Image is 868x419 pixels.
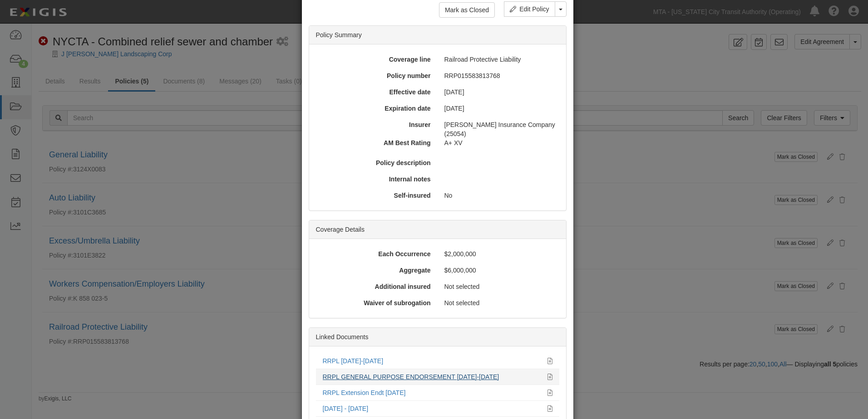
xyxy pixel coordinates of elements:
[438,298,562,307] div: Not selected
[313,266,438,275] div: Aggregate
[438,120,562,138] div: [PERSON_NAME] Insurance Company (25054)
[438,138,566,147] div: A+ XV
[323,404,541,413] div: 01/31/2021 - 01/13/2022
[313,71,438,80] div: Policy number
[309,26,566,44] div: Policy Summary
[313,88,438,97] div: Effective date
[438,88,562,97] div: [DATE]
[313,175,438,184] div: Internal notes
[313,249,438,258] div: Each Occurrence
[313,298,438,307] div: Waiver of subrogation
[309,220,566,239] div: Coverage Details
[438,55,562,64] div: Railroad Protective Liability
[313,282,438,291] div: Additional insured
[438,104,562,113] div: [DATE]
[313,104,438,113] div: Expiration date
[323,357,384,365] a: RRPL [DATE]-[DATE]
[323,356,541,365] div: RRPL 5/25/23-5/25/2024
[313,55,438,64] div: Coverage line
[313,191,438,200] div: Self-insured
[438,71,562,80] div: RRP015583813768
[438,249,562,258] div: $2,000,000
[323,373,499,380] a: RRPL GENERAL PURPOSE ENDORSEMENT [DATE]-[DATE]
[313,120,438,129] div: Insurer
[309,328,566,346] div: Linked Documents
[438,266,562,275] div: $6,000,000
[438,191,562,200] div: No
[438,282,562,291] div: Not selected
[323,389,406,396] a: RRPL Extension Endt [DATE]
[310,138,438,147] div: AM Best Rating
[313,158,438,167] div: Policy description
[323,372,541,381] div: RRPL GENERAL PURPOSE ENDORSEMENT 5/25/23-5/25/25
[323,388,541,397] div: RRPL Extension Endt 05.25.26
